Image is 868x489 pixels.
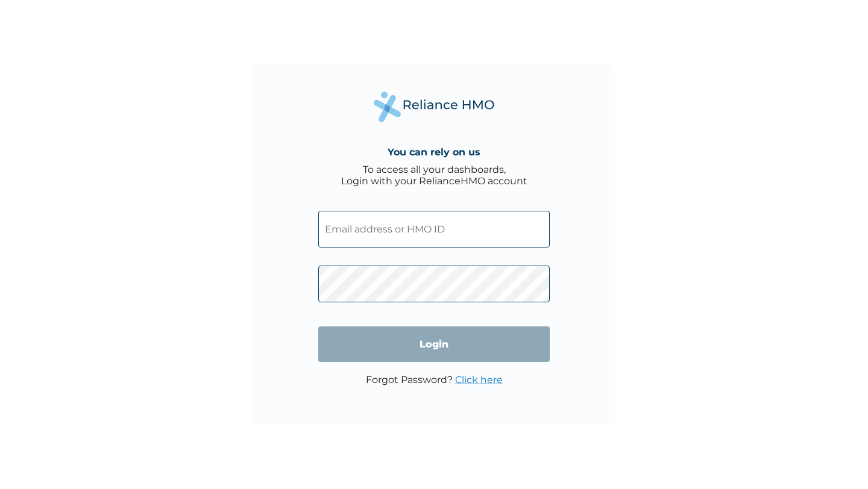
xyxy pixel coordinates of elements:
input: Login [318,326,550,362]
input: Email address or HMO ID [318,211,550,248]
a: Click here [455,374,503,385]
p: Forgot Password? [366,374,503,385]
h4: You can rely on us [388,146,480,158]
div: To access all your dashboards, Login with your RelianceHMO account [341,164,527,187]
img: Reliance Health's Logo [374,92,494,122]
